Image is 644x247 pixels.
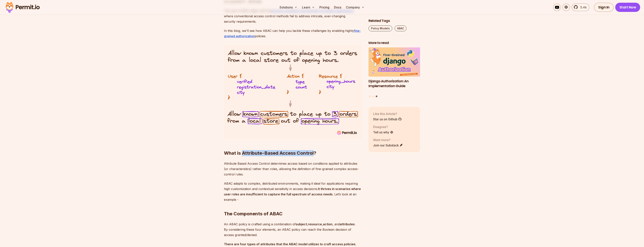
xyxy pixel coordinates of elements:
[368,40,420,45] h2: More to read
[368,79,420,88] h3: Django Authorization: An Implementation Guide
[368,48,420,98] div: Posts
[224,242,355,246] strong: There are four types of attributes that the ABAC model utilizes to craft access policies
[368,48,420,93] li: 3 of 3
[224,195,362,217] h2: The Components of ABAC
[278,3,299,11] button: Solutions
[224,161,362,177] p: Attribute Based Access Control determines access based on conditions applied to attributes (or ch...
[373,143,403,148] a: Join our Substack
[323,222,332,226] strong: action
[296,222,307,226] strong: subject
[4,1,41,14] img: Permit logo
[615,3,640,12] a: Start Now
[308,222,322,226] strong: resource
[368,18,420,23] h2: Related Tags
[340,222,355,226] strong: attributes
[368,48,420,93] a: Django Authorization: An Implementation GuideDjango Authorization: An Implementation Guide
[578,5,587,10] span: 5.4k
[373,112,402,116] p: Like this Article?
[373,138,403,142] p: Want more?
[369,96,371,97] button: Go to slide 1
[224,150,316,156] strong: What is Attribute-Based Access Control?
[224,8,362,24] p: The use of ABAC aligns with the , where conventional access control methods fail to address intri...
[395,26,406,31] a: ABAC
[318,3,331,11] a: Pricing
[224,28,362,39] p: In this blog, we'll see how ABAC can help you tackle these challenges by enabling highly policies.
[373,117,402,121] a: Star us on Github
[373,96,374,97] button: Go to slide 2
[376,96,378,97] button: Go to slide 3
[224,29,361,38] a: fine-grained authorization
[224,181,362,202] p: ABAC adapts to complex, distributed environments, making it ideal for applications requiring high...
[224,45,362,139] img: abac_sample (1).jpg
[572,3,589,11] a: 5.4k
[373,130,393,135] a: Tell us why
[300,3,316,11] button: Learn
[224,221,362,238] p: An ABAC policy is crafted using a combination of , , , and . By considering these four elements, ...
[368,26,392,31] a: Policy Models
[373,125,393,129] p: Disagree?
[368,48,420,77] img: Django Authorization: An Implementation Guide
[344,3,366,11] button: Company
[594,3,614,12] a: Sign In
[224,187,361,196] strong: It thrives in scenarios where user roles are insufficient to capture the full spectrum of access ...
[332,3,343,11] a: Docs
